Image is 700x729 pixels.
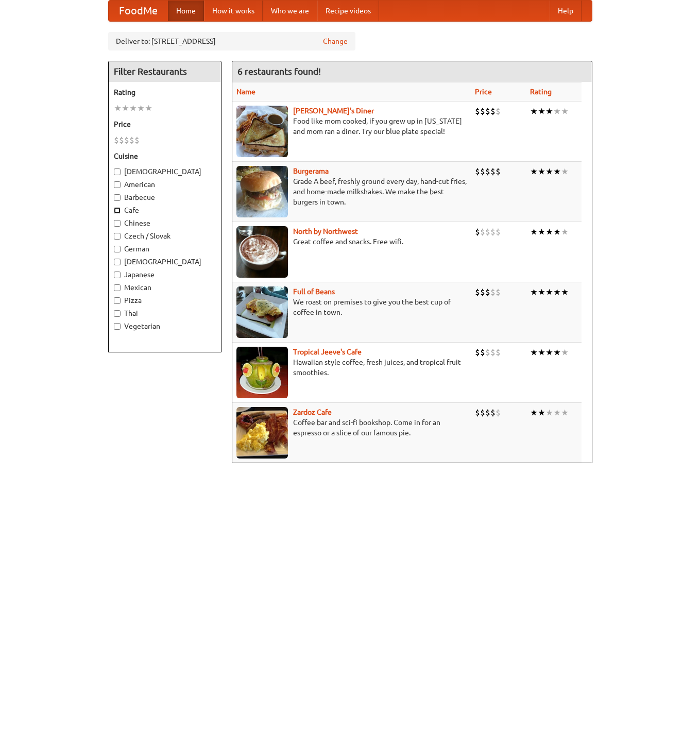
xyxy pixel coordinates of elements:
[553,226,561,238] li: ★
[496,286,501,298] li: $
[561,166,569,177] li: ★
[293,287,335,296] a: Full of Beans
[168,1,204,21] a: Home
[490,226,496,238] li: $
[293,107,374,115] a: [PERSON_NAME]'s Diner
[114,103,122,114] li: ★
[530,88,552,96] a: Rating
[236,236,467,247] p: Great coffee and snacks. Free wifi.
[114,282,216,293] label: Mexican
[485,226,490,238] li: $
[545,166,553,177] li: ★
[480,286,485,298] li: $
[475,347,480,358] li: $
[496,226,501,238] li: $
[114,192,216,202] label: Barbecue
[236,166,288,217] img: burgerama.jpg
[475,407,480,418] li: $
[485,106,490,117] li: $
[236,357,467,378] p: Hawaiian style coffee, fresh juices, and tropical fruit smoothies.
[485,286,490,298] li: $
[538,347,545,358] li: ★
[109,61,221,82] h4: Filter Restaurants
[236,176,467,207] p: Grade A beef, freshly ground every day, hand-cut fries, and home-made milkshakes. We make the bes...
[114,205,216,215] label: Cafe
[475,286,480,298] li: $
[480,166,485,177] li: $
[480,407,485,418] li: $
[236,286,288,338] img: beans.jpg
[114,233,121,240] input: Czech / Slovak
[561,226,569,238] li: ★
[236,407,288,459] img: zardoz.jpg
[114,272,121,278] input: Japanese
[204,1,263,21] a: How it works
[114,297,121,304] input: Pizza
[485,407,490,418] li: $
[114,87,216,97] h5: Rating
[545,226,553,238] li: ★
[114,310,121,317] input: Thai
[496,347,501,358] li: $
[114,269,216,280] label: Japanese
[293,167,329,175] a: Burgerama
[109,1,168,21] a: FoodMe
[530,106,538,117] li: ★
[553,347,561,358] li: ★
[114,284,121,291] input: Mexican
[114,151,216,161] h5: Cuisine
[114,218,216,228] label: Chinese
[114,168,121,175] input: [DEMOGRAPHIC_DATA]
[129,103,137,114] li: ★
[530,286,538,298] li: ★
[114,295,216,306] label: Pizza
[114,194,121,201] input: Barbecue
[122,103,129,114] li: ★
[124,134,129,146] li: $
[538,407,545,418] li: ★
[236,116,467,137] p: Food like mom cooked, if you grew up in [US_STATE] and mom ran a diner. Try our blue plate special!
[496,166,501,177] li: $
[114,231,216,241] label: Czech / Slovak
[293,227,358,235] a: North by Northwest
[263,1,317,21] a: Who we are
[490,166,496,177] li: $
[119,134,124,146] li: $
[490,106,496,117] li: $
[545,347,553,358] li: ★
[129,134,134,146] li: $
[561,407,569,418] li: ★
[480,347,485,358] li: $
[475,166,480,177] li: $
[114,134,119,146] li: $
[561,106,569,117] li: ★
[293,348,362,356] a: Tropical Jeeve's Cafe
[496,407,501,418] li: $
[490,407,496,418] li: $
[114,244,216,254] label: German
[114,308,216,318] label: Thai
[553,407,561,418] li: ★
[236,347,288,398] img: jeeves.jpg
[114,119,216,129] h5: Price
[553,166,561,177] li: ★
[236,297,467,317] p: We roast on premises to give you the best cup of coffee in town.
[475,226,480,238] li: $
[137,103,145,114] li: ★
[317,1,379,21] a: Recipe videos
[475,106,480,117] li: $
[545,407,553,418] li: ★
[530,226,538,238] li: ★
[134,134,140,146] li: $
[545,106,553,117] li: ★
[114,181,121,188] input: American
[114,166,216,177] label: [DEMOGRAPHIC_DATA]
[108,32,355,50] div: Deliver to: [STREET_ADDRESS]
[553,286,561,298] li: ★
[293,408,332,416] a: Zardoz Cafe
[496,106,501,117] li: $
